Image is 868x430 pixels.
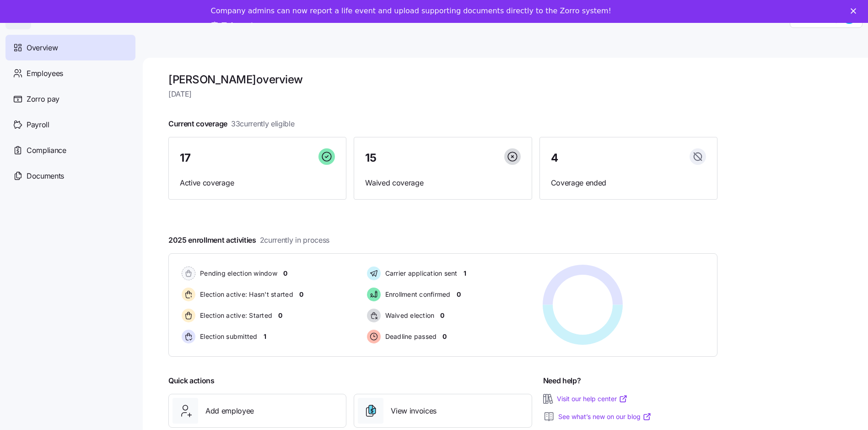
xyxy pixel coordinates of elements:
span: 0 [299,290,303,299]
span: [DATE] [168,88,717,100]
span: 1 [264,332,266,341]
span: 2025 enrollment activities [168,234,329,246]
span: 17 [180,152,190,163]
span: Deadline passed [383,332,437,341]
span: Active coverage [180,177,335,189]
span: 0 [457,290,461,299]
span: 15 [365,152,376,163]
span: 2 currently in process [260,234,329,246]
a: See what’s new on our blog [558,412,652,421]
span: Need help? [543,375,581,386]
span: Employees [27,68,63,79]
span: 0 [440,311,444,320]
span: Quick actions [168,375,215,386]
span: Pending election window [197,269,277,278]
span: Waived coverage [365,177,520,189]
span: 33 currently eligible [231,118,295,130]
span: 1 [464,269,466,278]
span: Election active: Hasn't started [197,290,293,299]
span: 4 [551,152,558,163]
span: Carrier application sent [383,269,458,278]
a: Take a tour [211,21,268,31]
a: Overview [5,35,135,60]
a: Visit our help center [557,394,628,403]
a: Documents [5,163,135,189]
span: Current coverage [168,118,295,130]
a: Employees [5,60,135,86]
span: Election submitted [197,332,258,341]
span: Payroll [27,119,49,131]
span: Compliance [27,145,66,156]
span: 0 [278,311,282,320]
span: 0 [283,269,287,278]
a: Payroll [5,112,135,137]
span: Election active: Started [197,311,272,320]
span: Documents [27,170,64,182]
a: Compliance [5,137,135,163]
div: Company admins can now report a life event and upload supporting documents directly to the Zorro ... [211,6,611,16]
span: 0 [442,332,447,341]
span: Waived election [383,311,435,320]
h1: [PERSON_NAME] overview [168,72,717,87]
span: Zorro pay [27,93,59,105]
span: Overview [27,42,58,54]
span: Add employee [205,405,254,417]
span: Coverage ended [551,177,706,189]
div: Close [851,8,860,14]
a: Zorro pay [5,86,135,112]
span: View invoices [391,405,437,417]
span: Enrollment confirmed [383,290,451,299]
